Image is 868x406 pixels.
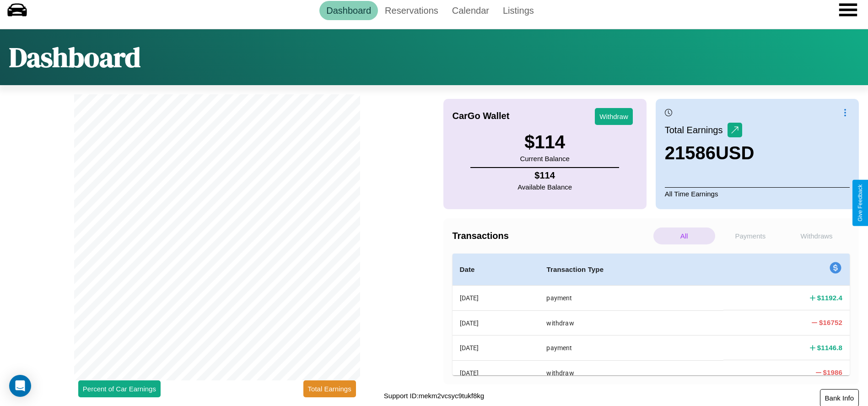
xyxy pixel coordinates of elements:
[518,181,572,193] p: Available Balance
[546,264,716,275] h4: Transaction Type
[539,336,723,360] th: payment
[817,343,842,352] h4: $ 1146.8
[453,360,539,385] th: [DATE]
[539,360,723,385] th: withdraw
[539,286,723,311] th: payment
[319,1,378,20] a: Dashboard
[817,293,842,303] h4: $ 1192.4
[453,336,539,360] th: [DATE]
[9,38,140,76] h1: Dashboard
[520,132,569,152] h3: $ 114
[453,111,510,121] h4: CarGo Wallet
[539,310,723,335] th: withdraw
[857,184,863,222] div: Give Feedback
[665,143,755,163] h3: 21586 USD
[378,1,445,20] a: Reservations
[653,227,715,244] p: All
[453,231,651,241] h4: Transactions
[720,227,782,244] p: Payments
[78,380,161,397] button: Percent of Car Earnings
[595,108,633,125] button: Withdraw
[518,170,572,181] h4: $ 114
[665,187,850,200] p: All Time Earnings
[496,1,541,20] a: Listings
[819,318,842,327] h4: $ 16752
[9,375,31,397] div: Open Intercom Messenger
[453,286,539,311] th: [DATE]
[384,390,484,402] p: Support ID: mekm2vcsyc9tukf8kg
[453,310,539,335] th: [DATE]
[445,1,496,20] a: Calendar
[823,368,842,377] h4: $ 1986
[520,152,569,165] p: Current Balance
[303,380,356,397] button: Total Earnings
[786,227,847,244] p: Withdraws
[460,264,532,275] h4: Date
[665,122,728,138] p: Total Earnings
